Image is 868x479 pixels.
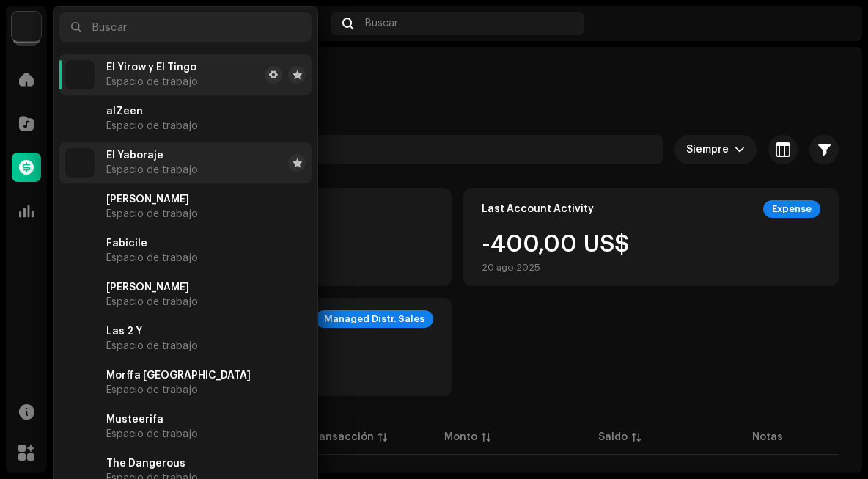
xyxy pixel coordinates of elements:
[735,135,745,164] div: dropdown trigger
[106,238,147,249] span: Fabicile
[106,106,143,117] span: aIZeen
[763,200,820,218] div: Expense
[65,368,95,398] img: 4d5a508c-c80f-4d99-b7fb-82554657661d
[65,104,95,134] img: 4d5a508c-c80f-4d99-b7fb-82554657661d
[59,12,312,42] input: Buscar
[106,282,189,293] span: Ferry Atocha
[106,326,142,337] span: Las 2 Y
[444,430,477,445] div: Monto
[270,430,374,445] div: Tipo de transacción
[106,164,198,176] span: Espacio de trabajo
[65,324,95,354] img: 4d5a508c-c80f-4d99-b7fb-82554657661d
[315,310,433,328] div: Managed Distr. Sales
[106,62,196,73] span: El Yirow y El Tingo
[76,135,663,164] input: Buscar por ID externa
[106,252,198,264] span: Espacio de trabajo
[106,384,198,396] span: Espacio de trabajo
[65,192,95,222] img: 4d5a508c-c80f-4d99-b7fb-82554657661d
[65,60,95,89] img: 4d5a508c-c80f-4d99-b7fb-82554657661d
[106,194,189,205] span: Ernesto El Maldito
[12,12,41,41] img: 4d5a508c-c80f-4d99-b7fb-82554657661d
[106,340,198,352] span: Espacio de trabajo
[106,458,185,469] span: The Dangerous
[482,262,630,274] div: 20 ago 2025
[106,370,251,381] span: Morffa Pa La Street
[106,150,163,161] span: El Yaboraje
[65,236,95,266] img: 4d5a508c-c80f-4d99-b7fb-82554657661d
[821,12,845,35] img: bb000c00-5e0e-483e-ae43-580e9d876302
[65,280,95,310] img: 4d5a508c-c80f-4d99-b7fb-82554657661d
[106,208,198,220] span: Espacio de trabajo
[106,414,163,425] span: Musteerifa
[106,296,198,308] span: Espacio de trabajo
[482,203,594,215] div: Last Account Activity
[65,412,95,442] img: 4d5a508c-c80f-4d99-b7fb-82554657661d
[365,18,398,29] span: Buscar
[65,148,95,178] img: 4d5a508c-c80f-4d99-b7fb-82554657661d
[106,76,198,88] span: Espacio de trabajo
[598,430,628,445] div: Saldo
[106,428,198,440] span: Espacio de trabajo
[686,135,735,164] span: Siempre
[106,120,198,132] span: Espacio de trabajo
